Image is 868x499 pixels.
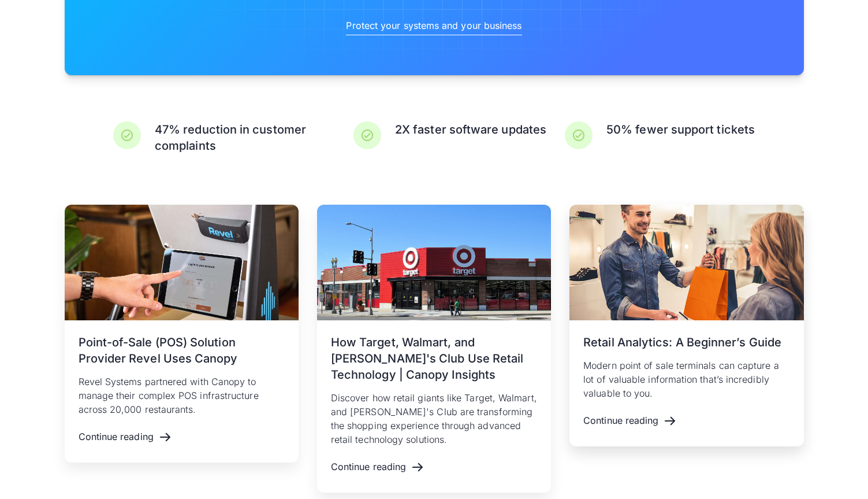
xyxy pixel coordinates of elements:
[583,415,658,426] div: Continue reading
[317,205,551,493] a: How Target, Walmart, and [PERSON_NAME]'s Club Use Retail Technology | Canopy InsightsDiscover how...
[331,391,537,446] p: Discover how retail giants like Target, Walmart, and [PERSON_NAME]'s Club are transforming the sh...
[155,121,335,154] h3: 47% reduction in customer complaints
[583,334,789,350] h3: Retail Analytics: A Beginner’s Guide
[331,334,537,383] h3: How Target, Walmart, and [PERSON_NAME]'s Club Use Retail Technology | Canopy Insights
[331,461,406,472] div: Continue reading
[79,431,154,442] div: Continue reading
[79,334,285,367] h3: Point-of-Sale (POS) Solution Provider Revel Uses Canopy
[346,19,521,32] div: Protect your systems and your business
[583,358,789,400] p: Modern point of sale terminals can capture a lot of valuable information that’s incredibly valuab...
[79,375,285,416] p: Revel Systems partnered with Canopy to manage their complex POS infrastructure across 20,000 rest...
[569,205,803,446] a: Retail Analytics: A Beginner’s GuideModern point of sale terminals can capture a lot of valuable ...
[395,121,546,138] h3: 2X faster software updates
[606,121,755,138] h3: 50% fewer support tickets
[346,16,521,35] a: Protect your systems and your business
[65,205,299,463] a: Point-of-Sale (POS) Solution Provider Revel Uses CanopyRevel Systems partnered with Canopy to man...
